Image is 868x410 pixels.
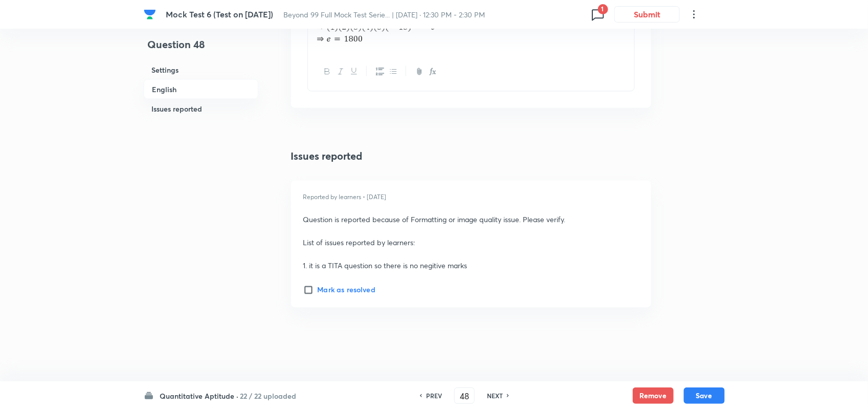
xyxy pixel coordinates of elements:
p: List of issues reported by learners: [303,238,596,248]
h6: Mark as resolved [318,285,375,295]
p: Question is reported because of Formatting or image quality issue. Please verify. [303,214,596,225]
h6: NEXT [487,391,503,400]
p: Reported by learners • [DATE] [303,193,596,202]
img: Company Logo [144,8,156,20]
button: Submit [614,6,680,23]
h6: 22 / 22 uploaded [240,391,297,401]
span: 1 [598,4,608,14]
h4: Issues reported [291,149,651,164]
h6: Settings [144,60,258,79]
h4: Question 48 [144,37,258,60]
button: Remove [633,387,674,404]
h6: PREV [426,391,442,400]
h6: Issues reported [144,99,258,118]
h6: Quantitative Aptitude · [160,391,239,401]
a: Company Logo [144,8,158,20]
p: 1. it is a TITA question so there is no negitive marks [303,261,596,271]
span: Mock Test 6 (Test on [DATE]) [166,9,273,19]
button: Save [684,387,725,404]
span: Beyond 99 Full Mock Test Serie... | [DATE] · 12:30 PM - 2:30 PM [283,10,485,19]
h6: English [144,79,258,99]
